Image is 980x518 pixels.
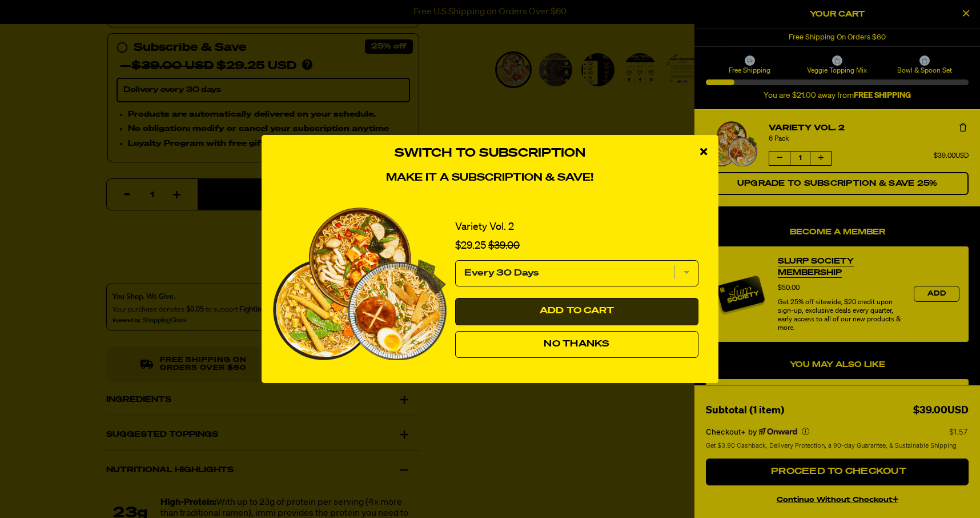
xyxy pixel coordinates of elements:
span: Add to Cart [540,306,614,316]
img: View Variety Vol. 2 [273,208,447,361]
div: close modal [689,135,718,169]
span: No Thanks [544,340,609,349]
select: subscription frequency [455,260,698,286]
h4: Make it a subscription & save! [273,172,707,185]
span: $39.00 [488,241,520,251]
a: Variety Vol. 2 [455,219,514,236]
button: No Thanks [455,331,698,358]
span: $29.25 [455,241,486,251]
h3: Switch to Subscription [273,146,707,161]
button: Add to Cart [455,298,698,325]
div: 1 of 1 [273,196,707,372]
